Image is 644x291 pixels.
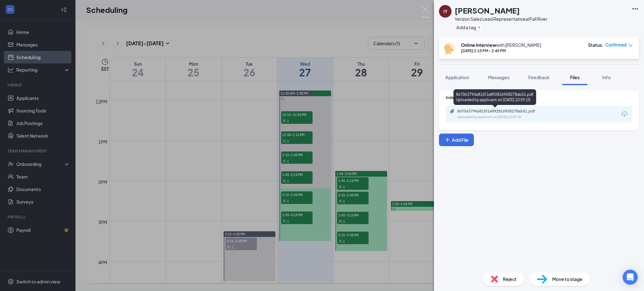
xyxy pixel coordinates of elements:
[588,42,603,48] div: Status :
[457,109,545,114] div: 867063794a815f1e892816958278ab51.pdf
[552,276,582,283] span: Move to stage
[623,270,638,285] div: Open Intercom Messenger
[455,5,520,16] h1: [PERSON_NAME]
[457,115,552,120] div: Uploaded by applicant on [DATE] 10:59:10
[503,276,517,283] span: Reject
[605,42,627,48] span: Confirmed
[439,134,474,146] button: Add FilePlus
[528,74,550,80] span: Feedback
[602,74,611,80] span: Info
[455,24,483,30] button: PlusAdd a tag
[628,43,633,48] span: down
[444,137,451,143] svg: Plus
[450,109,455,114] svg: Paperclip
[445,74,469,80] span: Application
[461,42,496,48] b: Online Interview
[461,48,541,53] div: [DATE] 2:15 PM - 2:45 PM
[453,89,536,105] div: 867063794a815f1e892816958278ab51.pdf Uploaded by applicant on [DATE] 10:59:10
[477,25,481,29] svg: Plus
[450,109,552,120] a: Paperclip867063794a815f1e892816958278ab51.pdfUploaded by applicant on [DATE] 10:59:10
[461,42,541,48] div: with [PERSON_NAME]
[631,5,639,13] svg: Ellipses
[570,74,580,80] span: Files
[488,74,509,80] span: Messages
[455,16,547,22] div: Verizon Sales Lead Representative at Fall River
[621,110,628,118] svg: Download
[443,8,447,14] div: IY
[446,95,632,100] div: Indeed Resume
